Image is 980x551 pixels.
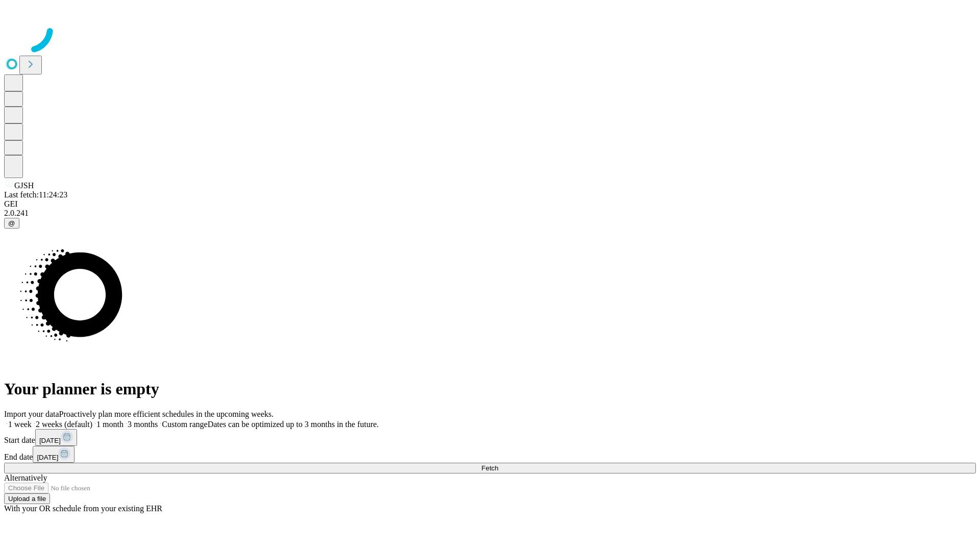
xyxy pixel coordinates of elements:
[208,420,379,429] span: Dates can be optimized up to 3 months in the future.
[8,420,32,429] span: 1 week
[481,464,498,472] span: Fetch
[128,420,158,429] span: 3 months
[59,410,274,418] span: Proactively plan more efficient schedules in the upcoming weeks.
[4,209,976,218] div: 2.0.241
[14,181,34,190] span: GJSH
[4,190,67,199] span: Last fetch: 11:24:23
[33,446,75,463] button: [DATE]
[4,446,976,463] div: End date
[8,219,15,227] span: @
[37,454,58,461] span: [DATE]
[4,429,976,446] div: Start date
[162,420,207,429] span: Custom range
[36,420,92,429] span: 2 weeks (default)
[4,504,162,513] span: With your OR schedule from your existing EHR
[4,199,976,209] div: GEI
[39,437,61,444] span: [DATE]
[4,493,50,504] button: Upload a file
[4,463,976,473] button: Fetch
[4,218,19,229] button: @
[4,410,59,418] span: Import your data
[4,473,47,482] span: Alternatively
[4,380,976,398] h1: Your planner is empty
[96,420,124,429] span: 1 month
[35,429,77,446] button: [DATE]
